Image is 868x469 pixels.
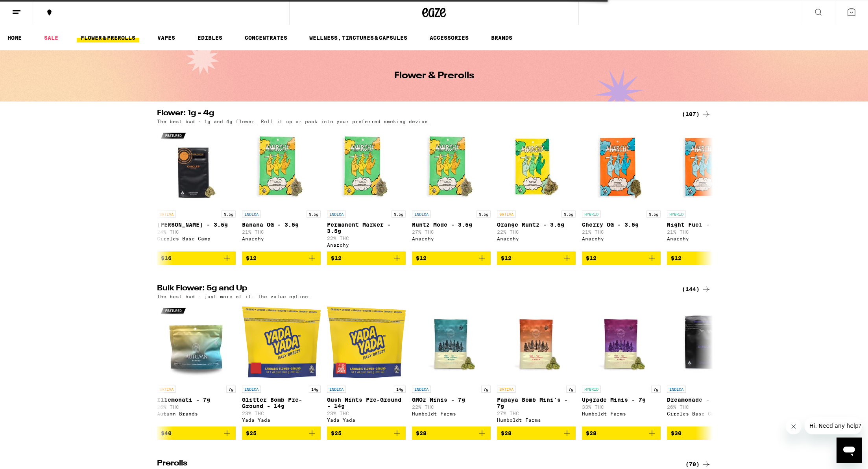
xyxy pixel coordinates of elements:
a: Open page for Gush Mints Pre-Ground - 14g from Yada Yada [327,303,406,427]
a: Open page for Runtz Mode - 3.5g from Anarchy [412,128,491,251]
a: (107) [682,109,711,119]
p: Permanent Marker - 3.5g [327,222,406,234]
span: $12 [416,255,427,261]
a: BRANDS [487,33,516,42]
div: Anarchy [582,236,661,241]
a: Open page for Illemonati - 7g from Autumn Brands [157,303,236,427]
p: 21% THC [242,229,321,234]
a: Open page for Night Fuel - 3.5g from Anarchy [667,128,746,251]
img: Autumn Brands - Illemonati - 7g [157,303,236,382]
span: $30 [671,430,681,436]
a: Open page for Glitter Bomb Pre-Ground - 14g from Yada Yada [242,303,321,427]
p: 22% THC [327,236,406,241]
p: 24% THC [157,229,236,234]
a: WELLNESS, TINCTURES & CAPSULES [305,33,411,42]
button: Add to bag [157,251,236,265]
div: Anarchy [412,236,491,241]
a: SALE [40,33,62,42]
p: INDICA [327,210,346,218]
p: 14g [394,386,406,393]
div: (144) [682,284,711,294]
div: Humboldt Farms [582,411,661,416]
h2: Bulk Flower: 5g and Up [157,284,672,294]
p: Upgrade Minis - 7g [582,397,661,403]
p: The best bud - 1g and 4g flower. Roll it up or pack into your preferred smoking device. [157,119,431,124]
p: Night Fuel - 3.5g [667,222,746,228]
button: Add to bag [582,427,661,440]
button: Add to bag [667,251,746,265]
span: $12 [501,255,512,261]
p: HYBRID [582,386,601,393]
a: Open page for Dreamonade - 7g from Circles Base Camp [667,303,746,427]
p: HYBRID [667,210,686,218]
iframe: Button to launch messaging window [837,438,862,463]
a: Open page for Cherry OG - 3.5g from Anarchy [582,128,661,251]
p: INDICA [242,386,261,393]
p: 26% THC [667,404,746,410]
button: Add to bag [667,427,746,440]
img: Humboldt Farms - GMOz Minis - 7g [412,303,491,382]
p: Banana OG - 3.5g [242,222,321,228]
p: 3.5g [392,210,406,218]
span: $28 [416,430,427,436]
h1: Flower & Prerolls [394,71,474,81]
p: SATIVA [157,210,176,218]
img: Anarchy - Permanent Marker - 3.5g [327,128,406,207]
img: Circles Base Camp - Gush Rush - 3.5g [157,128,236,207]
p: 3.5g [561,210,576,218]
p: 27% THC [412,229,491,234]
div: Autumn Brands [157,411,236,416]
h2: Prerolls [157,460,672,469]
div: Yada Yada [242,417,321,423]
a: VAPES [153,33,179,42]
a: Open page for Gush Rush - 3.5g from Circles Base Camp [157,128,236,251]
img: Humboldt Farms - Upgrade Minis - 7g [582,303,661,382]
p: 22% THC [412,404,491,410]
p: 23% THC [242,411,321,416]
img: Anarchy - Banana OG - 3.5g [242,128,321,207]
img: Yada Yada - Gush Mints Pre-Ground - 14g [327,303,406,382]
span: $16 [161,255,172,261]
p: 3.5g [307,210,321,218]
a: EDIBLES [194,33,226,42]
div: (70) [685,460,711,469]
p: 3.5g [476,210,491,218]
button: Add to bag [327,251,406,265]
div: Yada Yada [327,417,406,423]
div: Humboldt Farms [412,411,491,416]
span: $12 [331,255,342,261]
a: Open page for Permanent Marker - 3.5g from Anarchy [327,128,406,251]
span: $28 [501,430,512,436]
img: Anarchy - Night Fuel - 3.5g [667,128,746,207]
p: Runtz Mode - 3.5g [412,222,491,228]
p: INDICA [412,386,431,393]
p: SATIVA [497,210,516,218]
p: GMOz Minis - 7g [412,397,491,403]
p: INDICA [327,386,346,393]
span: $25 [246,430,257,436]
p: [PERSON_NAME] - 3.5g [157,222,236,228]
p: Dreamonade - 7g [667,397,746,403]
button: Add to bag [412,251,491,265]
p: 27% THC [497,411,576,416]
button: Add to bag [497,251,576,265]
span: $12 [586,255,597,261]
p: INDICA [242,210,261,218]
a: Open page for Banana OG - 3.5g from Anarchy [242,128,321,251]
p: Glitter Bomb Pre-Ground - 14g [242,397,321,409]
div: Circles Base Camp [667,411,746,416]
button: Add to bag [242,251,321,265]
a: Open page for Upgrade Minis - 7g from Humboldt Farms [582,303,661,427]
p: 7g [566,386,576,393]
iframe: Message from company [805,417,862,434]
p: 7g [226,386,236,393]
a: Open page for Papaya Bomb Mini's - 7g from Humboldt Farms [497,303,576,427]
div: Humboldt Farms [497,417,576,423]
p: The best bud - just more of it. The value option. [157,294,311,299]
button: Add to bag [157,427,236,440]
span: $12 [246,255,257,261]
p: 7g [651,386,661,393]
p: INDICA [412,210,431,218]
